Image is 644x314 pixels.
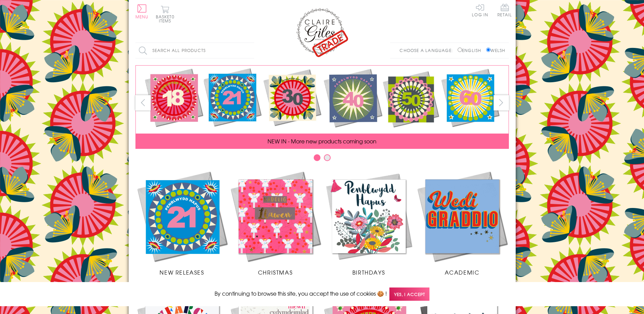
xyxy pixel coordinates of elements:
[486,48,491,52] input: Welsh
[135,154,509,164] div: Carousel Pagination
[324,154,331,161] button: Carousel Page 2
[458,48,462,52] input: English
[416,170,509,276] a: Academic
[472,3,488,17] a: Log In
[352,268,385,276] span: Birthdays
[295,7,349,57] img: Claire Giles Trade
[445,268,480,276] span: Academic
[229,170,322,276] a: Christmas
[135,43,254,58] input: Search all products
[135,4,149,19] button: Menu
[159,14,174,24] span: 0 items
[314,154,320,161] button: Carousel Page 1 (Current Slide)
[135,14,149,20] span: Menu
[258,268,293,276] span: Christmas
[494,95,509,110] button: next
[389,287,429,301] span: Yes, I accept
[497,3,512,17] span: Retail
[322,170,416,276] a: Birthdays
[135,95,151,110] button: prev
[156,5,174,23] button: Basket0 items
[400,47,456,53] p: Choose a language:
[486,47,505,53] label: Welsh
[247,43,254,58] input: Search
[160,268,204,276] span: New Releases
[268,137,376,145] span: NEW IN - More new products coming soon
[497,3,512,18] a: Retail
[135,170,229,276] a: New Releases
[458,47,484,53] label: English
